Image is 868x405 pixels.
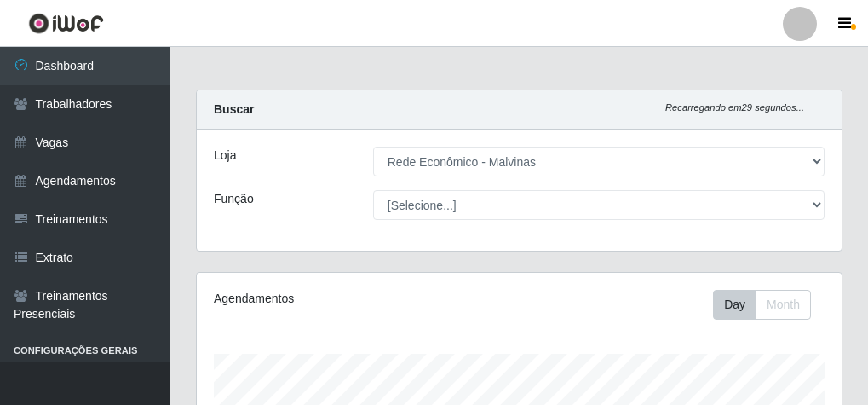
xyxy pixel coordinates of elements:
img: CoreUI Logo [28,13,104,34]
i: Recarregando em 29 segundos... [665,102,804,113]
label: Loja [214,147,236,165]
strong: Buscar [214,102,254,116]
div: First group [713,290,811,320]
div: Toolbar with button groups [713,290,825,320]
div: Agendamentos [214,290,453,308]
label: Função [214,190,254,208]
button: Day [713,290,756,320]
button: Month [756,290,811,320]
